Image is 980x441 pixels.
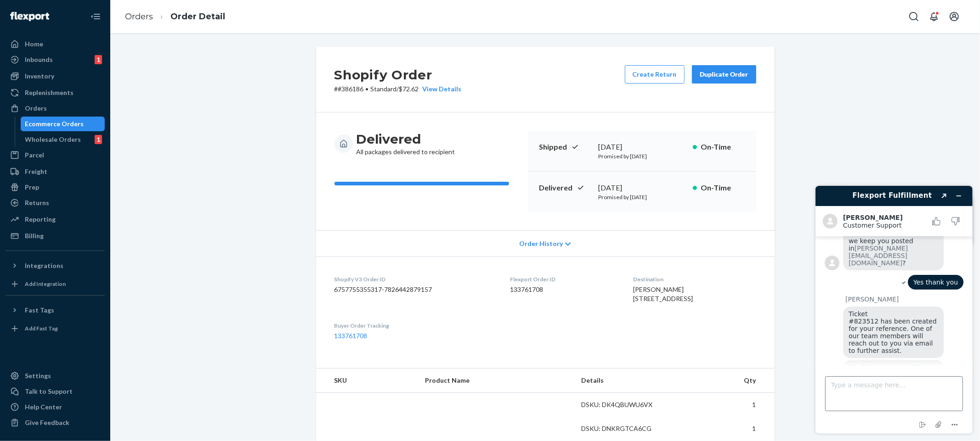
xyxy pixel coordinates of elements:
button: Fast Tags [6,303,105,318]
a: Home [6,37,105,51]
button: Open account menu [945,7,963,26]
th: Product Name [418,368,574,393]
a: Inbounds1 [6,52,105,67]
iframe: Find more information here [808,179,980,441]
div: Settings [25,371,51,380]
button: Talk to Support [6,384,105,399]
button: Give Feedback [6,415,105,430]
a: Add Fast Tag [6,321,105,336]
div: Orders [25,104,47,113]
td: 1 [675,393,774,417]
a: Billing [6,229,105,243]
span: [PERSON_NAME] [STREET_ADDRESS] [633,285,693,302]
p: Shipped [539,142,591,152]
dd: 133761708 [510,285,618,294]
a: Orders [6,101,105,116]
dt: Shopify V3 Order ID [334,275,495,283]
dt: Flexport Order ID [510,275,618,283]
a: Ecommerce Orders [21,117,105,131]
button: Open notifications [925,7,943,26]
ol: breadcrumbs [118,3,232,30]
button: Open Search Box [905,7,923,26]
div: All packages delivered to recipient [357,131,455,156]
div: Help Center [25,402,62,412]
a: Parcel [6,148,105,162]
button: Create Return [625,65,685,84]
h3: Delivered [357,131,455,147]
div: Duplicate Order [700,70,748,79]
a: Orders [125,11,153,22]
div: Billing [25,231,44,240]
div: 1 [95,135,102,144]
p: # #386186 / $72.62 [334,84,462,94]
div: Inventory [25,72,54,81]
div: Inbounds [25,55,53,64]
div: Talk to Support [25,387,73,396]
div: Home [25,39,43,49]
button: Close Navigation [86,7,105,26]
span: Chat [22,6,40,15]
img: Flexport logo [10,12,49,21]
div: Replenishments [25,88,74,97]
div: View Details [419,84,462,94]
a: Settings [6,368,105,383]
dt: Destination [633,275,756,283]
th: SKU [316,368,418,393]
th: Details [574,368,675,393]
span: Standard [371,85,397,93]
a: Wholesale Orders1 [21,132,105,147]
button: Duplicate Order [692,65,756,84]
div: [DATE] [599,183,685,193]
div: Freight [25,167,47,176]
div: Give Feedback [25,418,69,427]
div: Returns [25,198,49,207]
a: Inventory [6,69,105,84]
p: Promised by [DATE] [599,152,685,160]
div: Ecommerce Orders [25,119,84,128]
th: Qty [675,368,774,393]
span: • [366,85,369,93]
a: Replenishments [6,85,105,100]
a: Freight [6,164,105,179]
a: Prep [6,180,105,195]
button: Integrations [6,258,105,273]
div: Add Fast Tag [25,324,58,332]
div: DSKU: DNKRGTCA6CG [582,424,668,433]
div: 1 [95,55,102,64]
div: Fast Tags [25,306,54,315]
dd: 6757755355317-7826442879157 [334,285,495,294]
a: Reporting [6,212,105,227]
a: Order Detail [170,11,225,22]
dt: Buyer Order Tracking [334,322,495,329]
h2: Shopify Order [334,65,462,84]
a: 133761708 [334,332,368,340]
a: Add Integration [6,277,105,291]
div: Add Integration [25,280,66,288]
a: Returns [6,195,105,210]
td: 1 [675,417,774,441]
p: On-Time [701,183,745,193]
div: Wholesale Orders [25,135,81,144]
div: DSKU: DK4QBUWU6VX [582,400,668,409]
a: Help Center [6,400,105,414]
div: Parcel [25,151,44,160]
div: [DATE] [599,142,685,152]
p: Delivered [539,183,591,193]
